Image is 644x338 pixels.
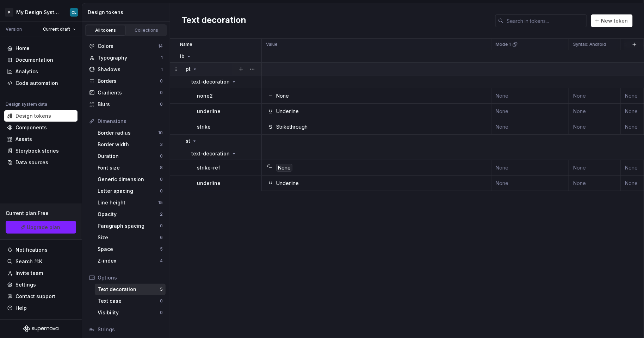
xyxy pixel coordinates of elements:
a: Supernova Logo [23,325,58,332]
div: Help [16,305,27,312]
td: None [491,88,569,104]
td: None [569,160,621,176]
div: Documentation [16,56,53,63]
div: Assets [16,136,32,143]
div: 1 [161,55,163,61]
div: 15 [158,200,163,205]
a: Code automation [4,78,78,89]
button: Help [4,302,78,314]
div: Visibility [98,309,160,316]
div: None [276,92,289,99]
a: Text decoration5 [95,284,166,295]
p: text-decoration [191,78,230,85]
p: Name [180,42,192,47]
div: P [5,8,13,17]
div: Letter spacing [98,188,160,195]
div: Collections [129,27,164,33]
div: Underline [276,108,299,115]
div: 2 [160,211,163,217]
div: None [276,164,292,172]
a: Shadows1 [86,64,166,75]
div: Paragraph spacing [98,222,160,229]
div: 1 [161,67,163,72]
a: Upgrade plan [6,221,76,234]
td: None [491,160,569,176]
a: Paragraph spacing0 [95,220,166,232]
a: Visibility0 [95,307,166,318]
a: Opacity2 [95,209,166,220]
div: Home [16,45,30,52]
div: Options [98,274,163,281]
div: Strikethrough [276,123,308,130]
p: Value [266,42,278,47]
div: 0 [160,102,163,107]
button: New token [591,14,633,27]
div: 0 [160,153,163,159]
div: 10 [158,130,163,136]
a: Blurs0 [86,99,166,110]
a: Generic dimension0 [95,174,166,185]
div: Text case [98,297,160,305]
div: 5 [160,287,163,292]
a: Line height15 [95,197,166,208]
div: 0 [160,90,163,96]
div: All tokens [88,27,123,33]
div: Search ⌘K [16,258,42,265]
a: Space5 [95,244,166,255]
div: Analytics [16,68,38,75]
a: Font size8 [95,162,166,173]
a: Invite team [4,268,78,279]
p: text-decoration [191,150,230,157]
h2: Text decoration [181,14,246,27]
a: Analytics [4,66,78,77]
div: 0 [160,298,163,304]
div: Strings [98,326,163,333]
a: Size6 [95,232,166,243]
p: pt [186,66,191,73]
div: Design tokens [16,112,51,119]
button: Contact support [4,291,78,302]
div: Contact support [16,293,55,300]
div: Design tokens [88,9,167,16]
p: none2 [197,92,213,99]
div: Data sources [16,159,48,166]
p: Mode 1 [496,42,511,47]
a: Typography1 [86,52,166,63]
a: Z-index4 [95,255,166,266]
a: Colors14 [86,41,166,52]
div: Underline [276,180,299,187]
p: st [186,137,190,145]
div: 3 [160,142,163,147]
button: PMy Design SystemCL [1,5,80,20]
span: New token [601,17,628,24]
div: Notifications [16,246,48,253]
input: Search in tokens... [504,14,587,27]
div: 0 [160,177,163,182]
a: Data sources [4,157,78,168]
div: 5 [160,246,163,252]
div: Components [16,124,47,131]
p: strike-ref [197,164,220,171]
div: CL [72,10,76,15]
a: Design tokens [4,110,78,122]
td: None [569,119,621,135]
div: Text decoration [98,286,160,293]
a: Settings [4,279,78,290]
div: Storybook stories [16,147,59,154]
div: Font size [98,164,160,171]
a: Documentation [4,54,78,66]
p: underline [197,108,221,115]
a: Border width3 [95,139,166,150]
div: Typography [98,54,161,61]
div: Borders [98,78,160,85]
td: None [491,176,569,191]
button: Current draft [40,24,79,34]
a: Letter spacing0 [95,185,166,197]
div: My Design System [16,9,61,16]
a: Text case0 [95,295,166,307]
div: Blurs [98,101,160,108]
div: Invite team [16,270,43,277]
div: Design system data [6,102,47,107]
div: 4 [160,258,163,264]
div: Version [6,26,22,32]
